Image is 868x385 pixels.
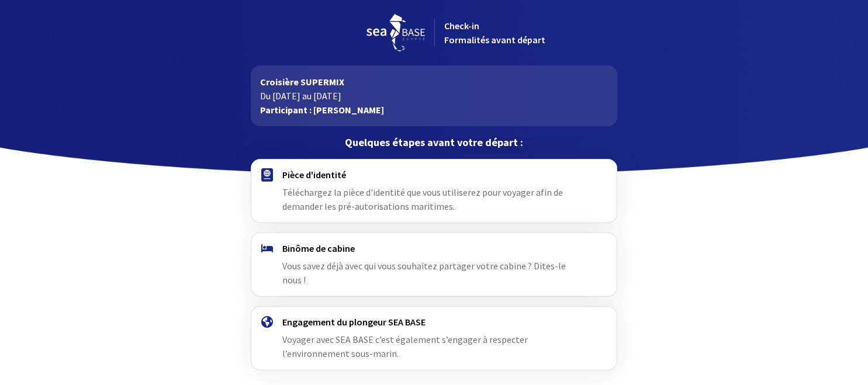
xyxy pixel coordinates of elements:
[260,103,608,117] p: Participant : [PERSON_NAME]
[282,169,586,181] h4: Pièce d'identité
[282,260,566,286] span: Vous savez déjà avec qui vous souhaitez partager votre cabine ? Dites-le nous !
[251,136,617,150] p: Quelques étapes avant votre départ :
[260,75,608,89] p: Croisière SUPERMIX
[282,316,586,328] h4: Engagement du plongeur SEA BASE
[444,20,545,46] span: Check-in Formalités avant départ
[366,14,425,51] img: logo_seabase.svg
[282,186,563,212] span: Téléchargez la pièce d'identité que vous utiliserez pour voyager afin de demander les pré-autoris...
[261,168,273,182] img: passport.svg
[282,334,528,359] span: Voyager avec SEA BASE c’est également s’engager à respecter l’environnement sous-marin.
[282,242,586,254] h4: Binôme de cabine
[261,244,273,252] img: binome.svg
[261,316,273,328] img: engagement.svg
[260,89,608,103] p: Du [DATE] au [DATE]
